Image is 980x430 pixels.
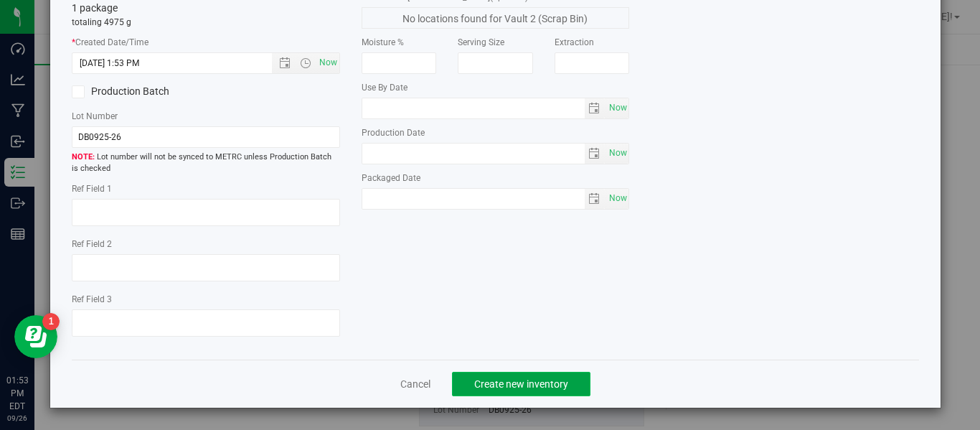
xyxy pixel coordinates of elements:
button: Create new inventory [452,372,590,396]
span: Set Current date [606,143,630,164]
label: Serving Size [458,36,533,49]
span: select [605,98,628,118]
label: Extraction [555,36,630,49]
span: Set Current date [606,188,630,209]
p: totaling 4975 g [72,16,340,29]
a: Cancel [400,377,430,391]
iframe: Resource center unread badge [42,313,60,330]
span: 1 package [72,2,118,14]
span: Create new inventory [474,378,568,390]
span: select [585,189,606,209]
span: Set Current date [606,98,630,118]
span: Lot number will not be synced to METRC unless Production Batch is checked [72,151,340,175]
span: No locations found for Vault 2 (Scrap Bin) [362,7,630,29]
label: Production Date [362,126,630,139]
span: select [605,189,628,209]
span: select [585,144,606,164]
span: Set Current date [316,52,340,73]
label: Ref Field 1 [72,182,340,195]
span: Open the time view [293,57,318,69]
span: select [585,98,606,118]
label: Packaged Date [362,172,630,184]
span: select [605,144,628,164]
label: Moisture % [362,36,437,49]
label: Ref Field 3 [72,293,340,306]
iframe: Resource center [14,315,57,358]
label: Production Batch [72,84,195,99]
label: Created Date/Time [72,36,340,49]
label: Lot Number [72,110,340,123]
label: Ref Field 2 [72,238,340,251]
label: Use By Date [362,81,630,94]
span: Open the date view [272,57,296,69]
